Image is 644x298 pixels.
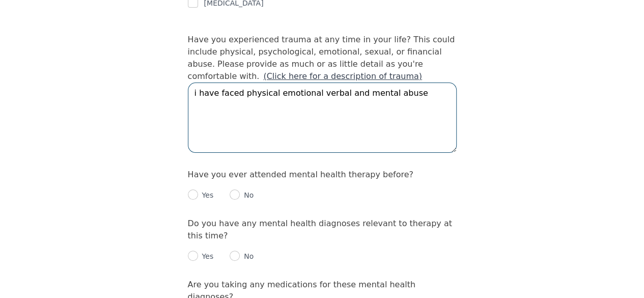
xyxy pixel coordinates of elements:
[198,251,214,261] p: Yes
[188,219,452,240] label: Do you have any mental health diagnoses relevant to therapy at this time?
[198,190,214,200] p: Yes
[263,71,422,81] a: (Click here for a description of trauma)
[188,35,455,81] label: Have you experienced trauma at any time in your life? This could include physical, psychological,...
[240,251,254,261] p: No
[188,83,457,153] textarea: i have faced physical emotional verbal and mental abuse
[240,190,254,200] p: No
[188,170,413,179] label: Have you ever attended mental health therapy before?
